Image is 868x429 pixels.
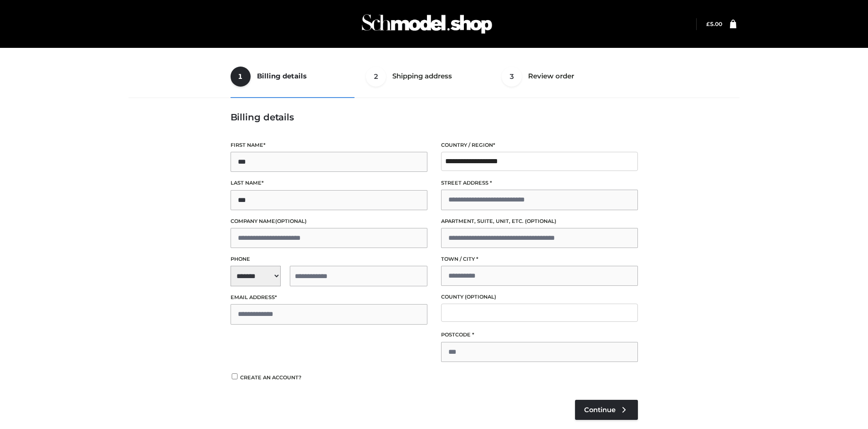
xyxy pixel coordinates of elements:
[231,293,427,302] label: Email address
[441,217,638,226] label: Apartment, suite, unit, etc.
[231,373,239,379] input: Create an account?
[231,112,638,123] h3: Billing details
[240,374,302,381] span: Create an account?
[231,179,427,187] label: Last name
[275,218,307,224] span: (optional)
[575,400,638,420] a: Continue
[359,6,495,42] img: Schmodel Admin 964
[706,21,722,27] bdi: 5.00
[231,217,427,226] label: Company name
[231,255,427,264] label: Phone
[441,141,638,150] label: Country / Region
[584,406,616,414] span: Continue
[441,179,638,187] label: Street address
[706,21,710,27] span: £
[441,255,638,264] label: Town / City
[441,293,638,301] label: County
[231,141,427,150] label: First name
[465,294,496,300] span: (optional)
[441,331,638,339] label: Postcode
[706,21,722,27] a: £5.00
[525,218,556,224] span: (optional)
